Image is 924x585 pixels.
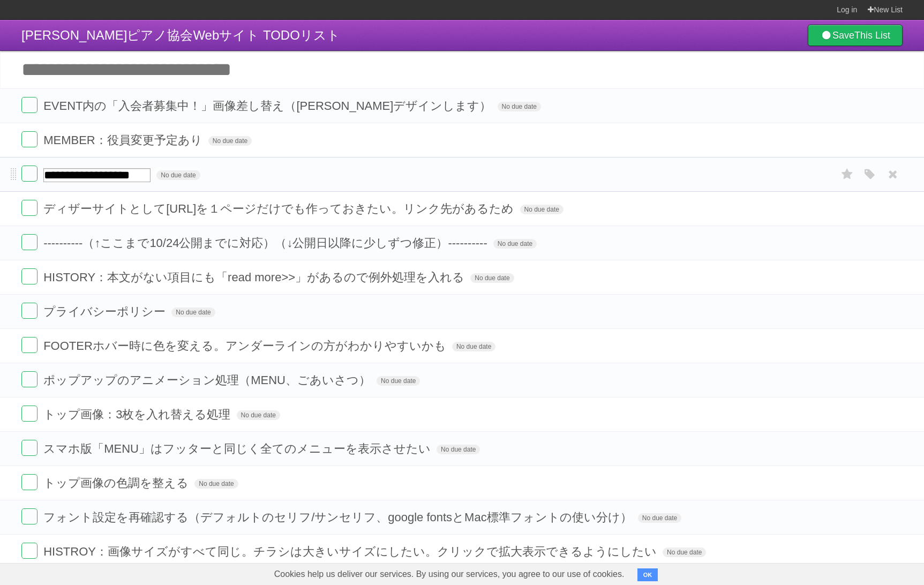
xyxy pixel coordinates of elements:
[663,547,706,557] span: No due date
[637,568,658,581] button: OK
[171,307,215,317] span: No due date
[156,170,200,180] span: No due date
[43,545,659,558] span: HISTROY：画像サイズがすべて同じ。チラシは大きいサイズにしたい。クリックで拡大表示できるようにしたい
[43,511,635,524] span: フォント設定を再確認する（デフォルトのセリフ/サンセリフ、google fontsとMac標準フォントの使い分け）
[854,30,890,41] b: This List
[43,305,168,318] span: プライバシーポリシー
[21,97,37,113] label: Done
[21,268,37,284] label: Done
[21,337,37,353] label: Done
[21,371,37,387] label: Done
[21,166,37,182] label: Done
[43,99,494,112] span: EVENT内の「入会者募集中！」画像差し替え（[PERSON_NAME]デザインします）
[21,508,37,524] label: Done
[493,239,537,249] span: No due date
[43,271,467,284] span: HISTORY：本文がない項目にも「read more>>」があるので例外処理を入れる
[21,131,37,147] label: Done
[43,476,191,490] span: トップ画像の色調を整える
[264,564,635,585] span: Cookies help us deliver our services. By using our services, you agree to our use of cookies.
[43,133,205,147] span: MEMBER：役員変更予定あり
[437,445,480,454] span: No due date
[837,166,858,183] label: Star task
[452,342,495,351] span: No due date
[520,205,564,214] span: No due date
[43,236,490,250] span: ----------（↑ここまで10/24公開までに対応）（↓公開日以降に少しずつ修正）----------
[43,442,433,455] span: スマホ版「MENU」はフッターと同じく全てのメニューを表示させたい
[21,543,37,559] label: Done
[237,410,280,420] span: No due date
[808,25,903,46] a: SaveThis List
[43,339,449,352] span: FOOTERホバー時に色を変える。アンダーラインの方がわかりやすいかも
[638,513,681,523] span: No due date
[43,408,233,421] span: トップ画像：3枚を入れ替える処理
[21,200,37,216] label: Done
[43,373,373,387] span: ポップアップのアニメーション処理（MENU、ごあいさつ）
[194,479,238,489] span: No due date
[377,376,420,386] span: No due date
[470,273,514,283] span: No due date
[21,474,37,490] label: Done
[208,136,252,146] span: No due date
[21,303,37,319] label: Done
[21,406,37,422] label: Done
[21,28,340,42] span: [PERSON_NAME]ピアノ協会Webサイト TODOリスト
[21,234,37,250] label: Done
[21,440,37,456] label: Done
[498,102,541,111] span: No due date
[43,202,516,215] span: ディザーサイトとして[URL]を１ページだけでも作っておきたい。リンク先があるため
